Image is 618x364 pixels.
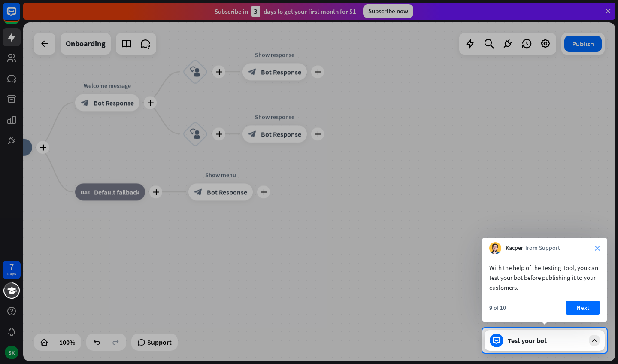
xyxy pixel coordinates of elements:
div: Test your bot [508,336,585,345]
span: Kacper [506,244,523,252]
button: Next [566,301,600,315]
span: from Support [525,244,560,252]
div: 9 of 10 [489,304,506,312]
button: Open LiveChat chat widget [7,3,33,29]
i: close [595,246,600,251]
div: With the help of the Testing Tool, you can test your bot before publishing it to your customers. [489,263,600,292]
